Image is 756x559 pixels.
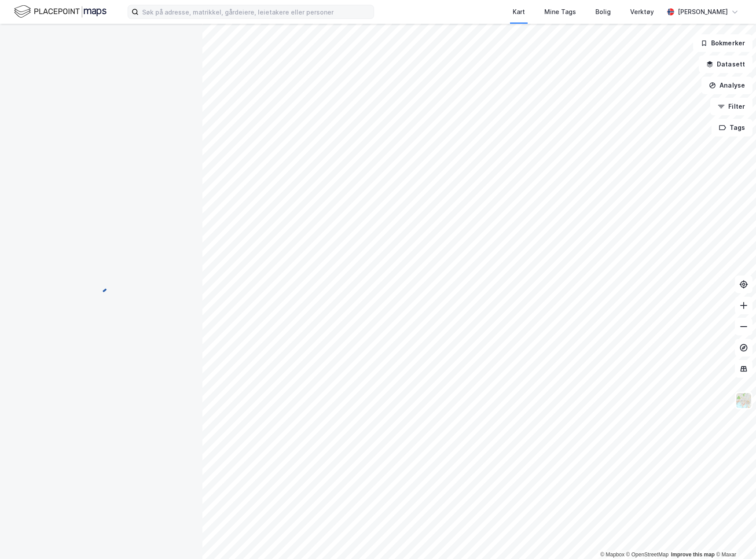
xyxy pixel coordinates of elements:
[630,7,654,17] div: Verktøy
[94,279,108,293] img: spinner.a6d8c91a73a9ac5275cf975e30b51cfb.svg
[712,517,756,559] iframe: Chat Widget
[710,98,752,115] button: Filter
[513,7,525,17] div: Kart
[139,5,374,18] input: Søk på adresse, matrikkel, gårdeiere, leietakere eller personer
[701,77,752,94] button: Analyse
[671,552,715,558] a: Improve this map
[693,34,752,52] button: Bokmerker
[699,55,752,73] button: Datasett
[600,552,624,558] a: Mapbox
[678,7,728,17] div: [PERSON_NAME]
[735,392,752,409] img: Z
[544,7,576,17] div: Mine Tags
[712,119,752,136] button: Tags
[595,7,611,17] div: Bolig
[626,552,669,558] a: OpenStreetMap
[712,517,756,559] div: Kontrollprogram for chat
[14,4,106,19] img: logo.f888ab2527a4732fd821a326f86c7f29.svg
